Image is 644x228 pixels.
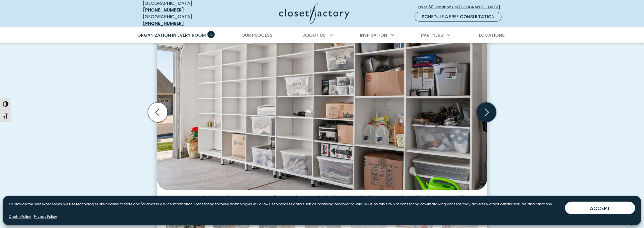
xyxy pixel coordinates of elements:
[157,190,487,206] figcaption: Custom open shelving in Skye melamine with adjustable shelves and utility hooks, ideal for bin st...
[241,32,273,38] span: Our Process
[9,202,553,207] p: To provide the best experiences, we use technologies like cookies to store and/or access device i...
[279,3,350,24] img: Closet Factory Logo
[418,4,506,10] span: Over 60 Locations in [GEOGRAPHIC_DATA]!
[360,32,387,38] span: Inspiration
[143,7,184,13] a: [PHONE_NUMBER]
[474,100,499,124] button: Next slide
[157,19,487,190] img: Garage wall with full-height white cabinetry, open cubbies
[303,32,326,38] span: About Us
[479,32,505,38] span: Locations
[133,27,511,43] nav: Primary Menu
[415,12,502,22] a: Schedule a Free Consultation
[143,13,224,27] div: [GEOGRAPHIC_DATA]
[565,202,635,214] button: ACCEPT
[34,214,57,219] a: Privacy Policy
[146,100,170,124] button: Previous slide
[143,20,184,27] a: [PHONE_NUMBER]
[137,32,206,38] span: Organization in Every Room
[417,2,506,12] a: Over 60 Locations in [GEOGRAPHIC_DATA]!
[9,214,31,219] a: Cookie Policy
[421,32,444,38] span: Partners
